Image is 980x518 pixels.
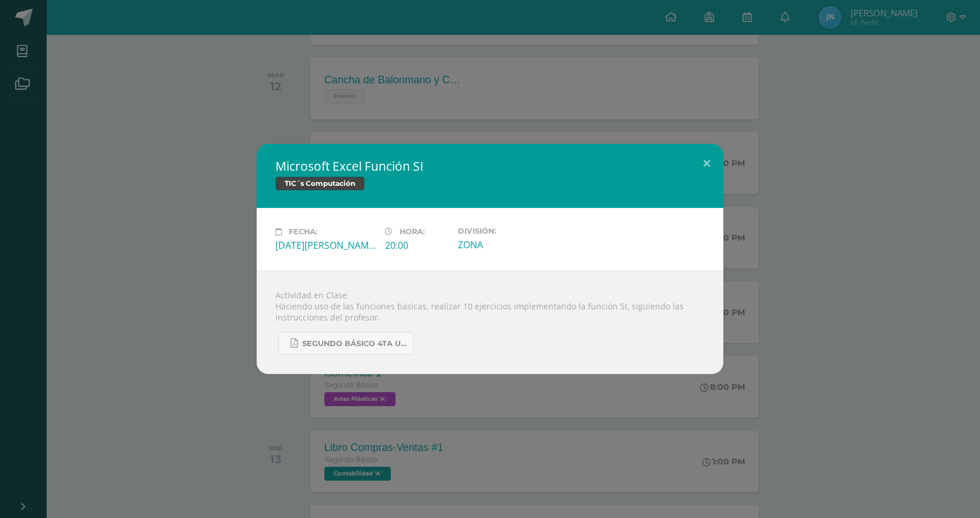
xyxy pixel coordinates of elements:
span: TIC´s Computación [275,177,365,191]
a: SEGUNDO BÁSICO 4TA UNIDAD.pdf [278,332,414,355]
span: SEGUNDO BÁSICO 4TA UNIDAD.pdf [302,339,407,348]
span: Hora: [400,227,425,236]
div: Actividad en Clase Haciendo uso de las funciones básicas, realizar 10 ejercicios implementando la... [257,270,723,374]
div: ZONA [458,238,558,251]
button: Close (Esc) [690,144,723,184]
div: [DATE][PERSON_NAME] [275,239,376,252]
label: División: [458,227,558,235]
h2: Microsoft Excel Función SI [275,158,705,174]
div: 20:00 [385,239,449,252]
span: Fecha: [289,227,317,236]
